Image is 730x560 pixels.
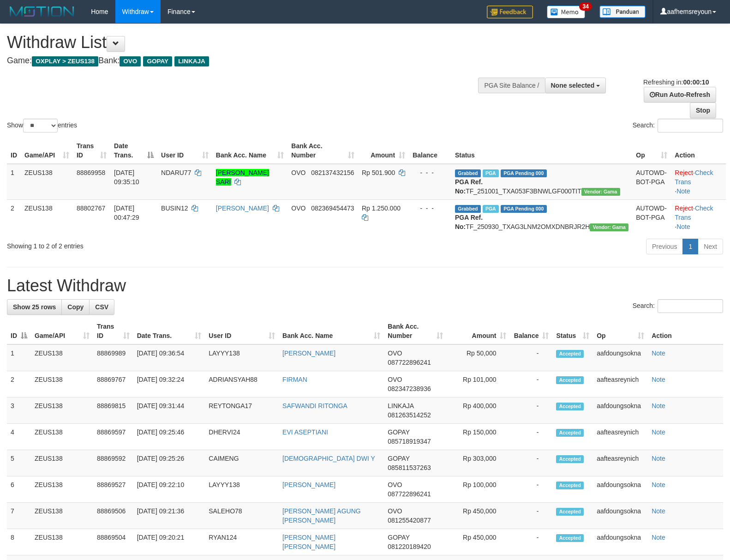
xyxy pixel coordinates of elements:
span: LINKAJA [174,56,209,66]
a: Note [652,455,665,462]
input: Search: [658,299,723,313]
select: Showentries [23,119,58,132]
td: 88869527 [93,476,133,503]
a: Note [652,349,665,357]
td: ZEUS138 [31,476,93,503]
td: aafteasreynich [593,424,648,450]
th: User ID: activate to sort column ascending [157,138,212,164]
a: Reject [675,169,693,176]
td: ZEUS138 [31,503,93,529]
td: [DATE] 09:20:21 [133,529,205,555]
span: Copy 087722896241 to clipboard [388,490,431,498]
span: 88869958 [77,169,105,176]
span: Accepted [556,482,584,489]
td: AUTOWD-BOT-PGA [632,199,671,235]
span: Copy 085718919347 to clipboard [388,438,431,445]
a: CSV [89,299,114,315]
td: 3 [7,397,31,424]
label: Search: [633,119,723,132]
td: Rp 303,000 [447,450,510,476]
td: 88869767 [93,371,133,397]
td: aafdoungsokna [593,529,648,555]
a: Show 25 rows [7,299,62,315]
a: Stop [690,102,716,118]
td: ZEUS138 [31,450,93,476]
td: - [510,371,552,397]
span: Grabbed [455,205,481,213]
td: [DATE] 09:25:26 [133,450,205,476]
a: Note [652,481,665,488]
th: Bank Acc. Number: activate to sort column ascending [384,318,447,344]
h4: Game: Bank: [7,56,478,66]
span: NDARU77 [161,169,191,176]
span: Show 25 rows [13,303,56,311]
a: Check Trans [675,205,713,221]
td: 88869592 [93,450,133,476]
td: [DATE] 09:22:10 [133,476,205,503]
a: Copy [61,299,90,315]
td: DHERVI24 [205,424,279,450]
th: ID [7,138,21,164]
span: CSV [95,303,108,311]
td: - [510,344,552,371]
a: Note [652,402,665,409]
h1: Latest Withdraw [7,277,723,295]
a: SAFWANDI RITONGA [282,402,347,409]
span: OVO [120,56,141,66]
td: ZEUS138 [31,397,93,424]
a: Note [652,507,665,515]
img: Feedback.jpg [487,6,533,18]
td: LAYYY138 [205,476,279,503]
td: 6 [7,476,31,503]
td: 88869506 [93,503,133,529]
td: Rp 400,000 [447,397,510,424]
td: aafdoungsokna [593,344,648,371]
span: [DATE] 00:47:29 [114,205,139,221]
td: - [510,503,552,529]
td: ZEUS138 [31,344,93,371]
td: Rp 50,000 [447,344,510,371]
a: Next [698,239,723,254]
a: [PERSON_NAME] [216,205,269,212]
th: Bank Acc. Name: activate to sort column ascending [212,138,288,164]
td: 1 [7,164,21,200]
td: ADRIANSYAH88 [205,371,279,397]
th: Amount: activate to sort column ascending [447,318,510,344]
span: OVO [291,205,305,212]
span: PGA Pending [501,205,547,213]
span: Accepted [556,508,584,516]
th: Bank Acc. Name: activate to sort column ascending [279,318,384,344]
span: OVO [291,169,305,176]
td: [DATE] 09:31:44 [133,397,205,424]
td: ZEUS138 [31,371,93,397]
td: 2 [7,199,21,235]
th: Action [648,318,723,344]
a: FIRMAN [282,376,307,383]
td: 1 [7,344,31,371]
a: [PERSON_NAME] AGUNG [PERSON_NAME] [282,507,361,524]
a: [PERSON_NAME] SARI [216,169,269,186]
span: Accepted [556,403,584,410]
span: Accepted [556,534,584,542]
span: Accepted [556,455,584,463]
button: None selected [545,78,606,93]
div: - - - [413,204,448,213]
span: Copy 087722896241 to clipboard [388,359,431,366]
span: Copy 082137432156 to clipboard [311,169,354,176]
th: Bank Acc. Number: activate to sort column ascending [287,138,358,164]
td: Rp 101,000 [447,371,510,397]
th: Status [451,138,632,164]
a: Previous [646,239,683,254]
a: Note [652,376,665,383]
span: Copy 082369454473 to clipboard [311,205,354,212]
td: · · [671,199,726,235]
img: MOTION_logo.png [7,5,77,18]
td: [DATE] 09:32:24 [133,371,205,397]
span: Vendor URL: https://trx31.1velocity.biz [581,188,620,196]
span: GOPAY [388,428,409,436]
th: Balance [409,138,451,164]
span: OVO [388,376,402,383]
a: [DEMOGRAPHIC_DATA] DWI Y [282,455,375,462]
th: Balance: activate to sort column ascending [510,318,552,344]
span: Refreshing in: [643,78,709,86]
